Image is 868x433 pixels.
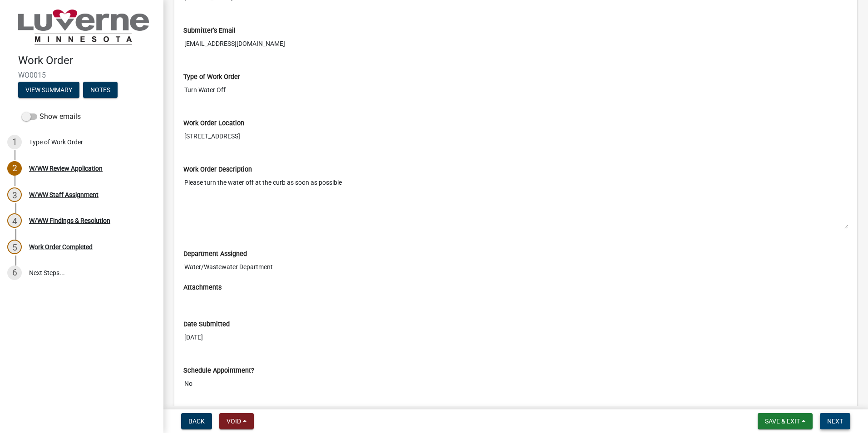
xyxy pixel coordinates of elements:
div: Type of Work Order [29,139,83,145]
div: 1 [7,135,22,149]
wm-modal-confirm: Notes [83,87,118,94]
span: WO0015 [18,71,145,79]
span: Void [227,418,241,425]
label: Schedule Appointment? [183,368,254,374]
button: View Summary [18,82,79,98]
label: Show emails [22,111,81,122]
div: 3 [7,187,22,202]
span: Next [827,418,843,425]
label: Date Submitted [183,321,230,328]
span: Back [188,418,205,425]
div: 4 [7,213,22,228]
button: Back [181,413,212,429]
div: W/WW Findings & Resolution [29,217,110,224]
textarea: Please turn the water off at the curb as soon as possible [183,174,848,229]
button: Save & Exit [758,413,813,429]
div: Work Order Completed [29,244,93,250]
label: Submitter's Email [183,28,236,34]
label: Department Assigned [183,251,247,257]
div: 5 [7,240,22,254]
div: 2 [7,161,22,176]
div: W/WW Review Application [29,165,103,172]
h4: Work Order [18,54,156,67]
label: Work Order Location [183,120,244,127]
label: Work Order Description [183,167,252,173]
span: Save & Exit [765,418,800,425]
label: Attachments [183,285,222,291]
button: Void [219,413,254,429]
div: W/WW Staff Assignment [29,192,99,198]
wm-modal-confirm: Summary [18,87,79,94]
button: Notes [83,82,118,98]
button: Next [820,413,850,429]
label: Type of Work Order [183,74,240,80]
img: City of Luverne, Minnesota [18,10,149,44]
div: 6 [7,266,22,280]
